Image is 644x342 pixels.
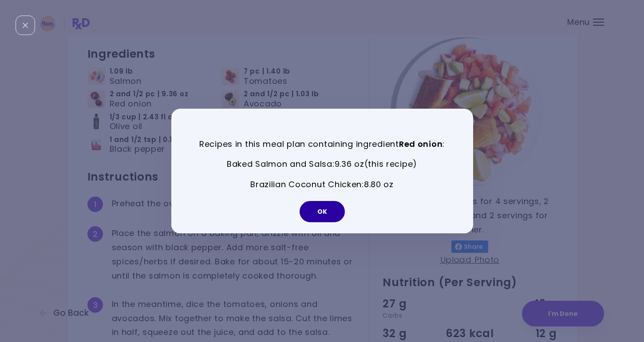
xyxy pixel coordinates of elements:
p: Baked Salmon and Salsa : 9.36 oz (this recipe) [194,157,451,171]
p: Recipes in this meal plan containing ingredient : [194,138,451,151]
button: OK [300,201,345,222]
p: Brazilian Coconut Chicken : 8.80 oz [194,178,451,192]
strong: Red onion [399,138,443,149]
div: Close [16,16,35,35]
